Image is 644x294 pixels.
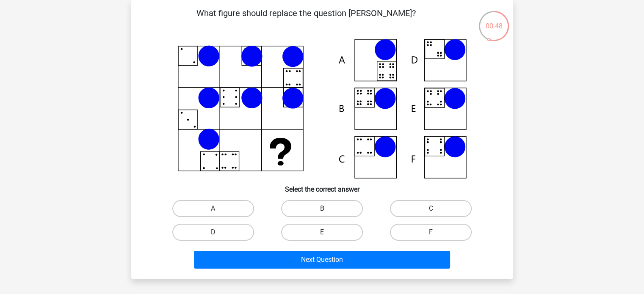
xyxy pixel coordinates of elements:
[390,200,472,217] label: C
[145,179,500,193] h6: Select the correct answer
[478,10,510,31] div: 00:48
[281,224,363,241] label: E
[172,224,254,241] label: D
[194,251,450,269] button: Next Question
[145,7,468,32] p: What figure should replace the question [PERSON_NAME]?
[172,200,254,217] label: A
[390,224,472,241] label: F
[281,200,363,217] label: B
